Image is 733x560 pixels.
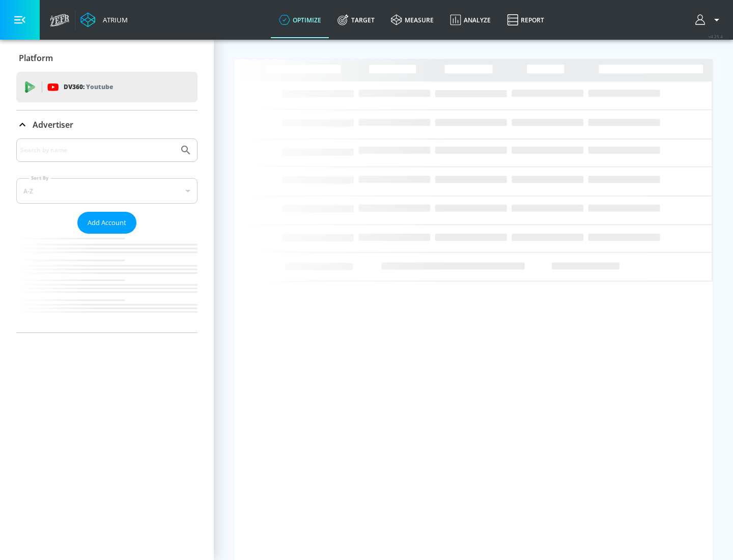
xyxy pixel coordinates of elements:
[499,2,552,38] a: Report
[271,2,329,38] a: optimize
[99,15,128,24] div: Atrium
[16,234,198,332] nav: list of Advertiser
[64,81,113,93] p: DV360:
[33,119,73,130] p: Advertiser
[29,175,51,181] label: Sort By
[442,2,499,38] a: Analyze
[329,2,383,38] a: Target
[16,72,198,102] div: DV360: Youtube
[709,34,723,39] span: v 4.25.4
[88,217,126,229] span: Add Account
[16,178,198,204] div: A-Z
[16,138,198,332] div: Advertiser
[16,44,198,72] div: Platform
[19,52,53,64] p: Platform
[383,2,442,38] a: measure
[16,110,198,139] div: Advertiser
[20,144,175,157] input: Search by name
[80,12,128,27] a: Atrium
[77,212,136,234] button: Add Account
[86,81,113,92] p: Youtube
